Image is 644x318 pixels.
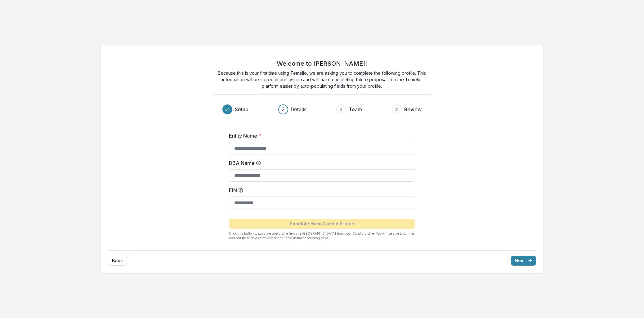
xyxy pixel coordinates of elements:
label: Entity Name [229,132,411,139]
p: Click this button to populate core profile fields in [GEOGRAPHIC_DATA] from your Candid profile. ... [229,231,415,241]
label: DBA Name [229,159,411,167]
p: Because this is your first time using Temelio, we are asking you to complete the following profil... [213,70,431,89]
label: EIN [229,187,411,194]
h3: Setup [235,106,248,113]
button: Next [511,256,536,266]
div: 2 [282,106,284,113]
h2: Welcome to [PERSON_NAME]! [277,60,367,67]
button: Populate From Candid Profile [229,219,415,229]
button: Back [108,256,127,266]
div: 4 [395,106,398,113]
div: 3 [340,106,342,113]
h3: Details [291,106,306,113]
h3: Team [349,106,362,113]
div: Progress [222,104,422,114]
h3: Review [404,106,422,113]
